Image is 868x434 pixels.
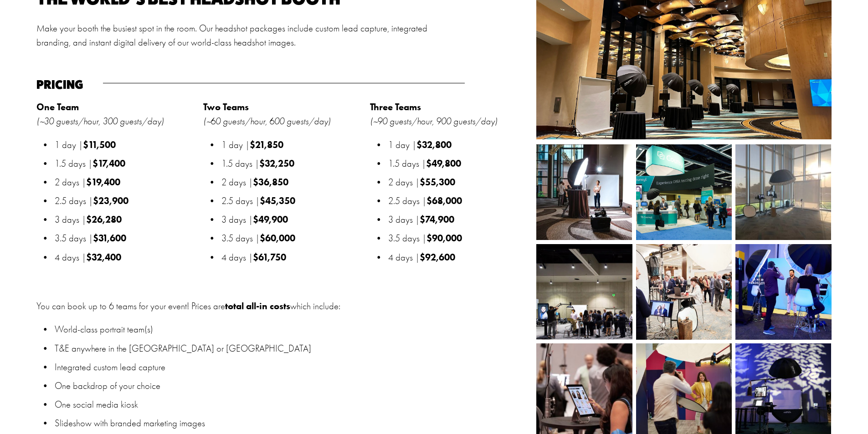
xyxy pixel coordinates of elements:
[55,157,198,171] p: 1.5 days |
[611,144,755,240] img: _FP_2412.jpg
[221,194,365,208] p: 2.5 days |
[426,232,462,244] strong: $90,000
[253,176,288,188] strong: $36,850
[83,139,116,150] strong: $11,500
[55,342,531,356] p: T&E anywhere in the [GEOGRAPHIC_DATA] or [GEOGRAPHIC_DATA]
[203,101,249,112] strong: Two Teams
[693,244,836,340] img: 23-05-18_TDP_BTS_0017.jpg
[55,416,531,430] p: Slideshow with branded marketing images
[253,251,286,263] strong: $61,750
[246,300,290,311] strong: all-in costs
[55,250,198,265] p: 4 days |
[388,194,532,208] p: 2.5 days |
[536,144,632,240] img: Nashville HDC-3.jpg
[388,250,532,265] p: 4 days |
[370,116,498,127] em: (~90 guests/hour, 900 guests/day)
[221,213,365,227] p: 3 days |
[55,322,531,337] p: World-class portrait team(s)
[536,244,671,340] img: BIO_Backpack.jpg
[426,158,461,169] strong: $49,800
[416,139,452,150] strong: $32,800
[93,195,128,206] strong: $23,900
[93,232,126,244] strong: $31,600
[221,231,365,245] p: 3.5 days |
[225,300,244,311] strong: total
[86,214,122,225] strong: $26,280
[55,194,198,208] p: 2.5 days |
[370,101,421,112] strong: Three Teams
[36,78,98,91] h4: Pricing
[36,21,431,50] p: Make your booth the busiest spot in the room. Our headshot packages include custom lead capture, ...
[388,175,532,189] p: 2 days |
[86,176,120,188] strong: $19,400
[55,231,198,245] p: 3.5 days |
[203,116,331,127] em: (~60 guests/hour, 600 guests/day)
[420,251,455,263] strong: $92,600
[221,250,365,265] p: 4 days |
[426,195,462,206] strong: $68,000
[259,158,294,169] strong: $32,250
[250,139,283,150] strong: $21,850
[55,213,198,227] p: 3 days |
[420,176,455,188] strong: $55,300
[221,138,365,152] p: 1 day |
[388,157,532,171] p: 1.5 days |
[55,360,531,374] p: Integrated custom lead capture
[36,101,79,112] strong: One Team
[55,175,198,189] p: 2 days |
[221,157,365,171] p: 1.5 days |
[388,231,532,245] p: 3.5 days |
[55,379,531,393] p: One backdrop of your choice
[92,158,125,169] strong: $17,400
[55,138,198,152] p: 1 day |
[86,251,121,263] strong: $32,400
[420,214,454,225] strong: $74,900
[612,244,755,340] img: 22-11-16_TDP_BTS_021.jpg
[260,195,295,206] strong: $45,350
[253,214,288,225] strong: $49,900
[260,232,295,244] strong: $60,000
[36,116,164,127] em: (~30 guests/hour, 300 guests/day)
[388,213,532,227] p: 3 days |
[704,144,831,240] img: image0.jpeg
[221,175,365,189] p: 2 days |
[388,138,532,152] p: 1 day |
[55,398,531,412] p: One social media kiosk
[36,299,531,313] p: You can book up to 6 teams for your event! Prices are which include:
